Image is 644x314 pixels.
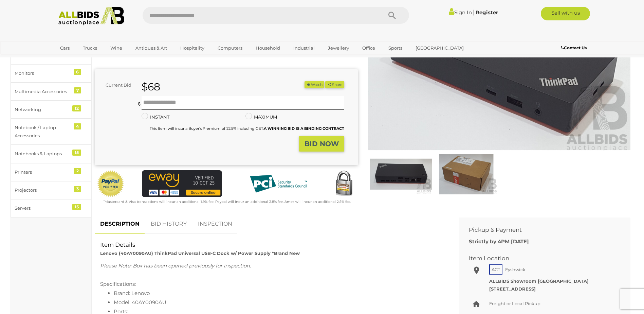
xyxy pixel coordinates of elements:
b: Contact Us [561,45,587,50]
div: Notebook / Laptop Accessories [15,124,71,140]
div: 6 [74,69,81,75]
a: Multimedia Accessories 7 [10,83,91,101]
div: 2 [74,168,81,174]
img: Lenovo (40AY0090AU) ThinkPad Universal USB-C Dock w/ Power Supply *Brand New [370,154,432,194]
a: Sports [384,42,407,54]
a: Hospitality [176,42,209,54]
img: Lenovo (40AY0090AU) ThinkPad Universal USB-C Dock w/ Power Supply *Brand New [435,154,497,194]
strong: $68 [142,81,160,93]
small: This Item will incur a Buyer's Premium of 22.5% including GST. [150,126,344,131]
div: 4 [74,123,81,129]
div: Multimedia Accessories [15,88,71,95]
a: Household [251,42,284,54]
a: Notebooks & Laptops 15 [10,145,91,163]
div: Notebooks & Laptops [15,150,71,158]
a: Servers 15 [10,199,91,217]
button: BID NOW [299,136,344,152]
li: Watch this item [305,81,324,88]
a: Sign In [449,9,472,16]
div: 15 [72,150,81,156]
div: Specifications: [100,279,443,289]
div: Monitors [15,69,71,77]
a: Printers 2 [10,163,91,181]
a: Sell with us [541,7,590,20]
a: Contact Us [561,44,588,52]
a: Wine [106,42,127,54]
a: Office [358,42,380,54]
div: 15 [72,204,81,210]
h2: Pickup & Payment [469,227,610,233]
img: Official PayPal Seal [97,170,125,197]
a: Trucks [78,42,102,54]
li: Brand: Lenovo [114,289,443,298]
strong: [STREET_ADDRESS] [489,286,536,292]
div: Current Bid [95,81,136,89]
div: 7 [74,87,81,93]
div: 12 [72,105,81,111]
strong: BID NOW [305,140,339,148]
div: Projectors [15,186,71,194]
span: Fyshwick [503,265,527,274]
div: Servers [15,204,71,212]
strong: Lenovo (40AY0090AU) ThinkPad Universal USB-C Dock w/ Power Supply *Brand New [100,250,300,256]
img: eWAY Payment Gateway [142,170,222,197]
span: ACT [489,264,502,275]
strong: ALLBIDS Showroom [GEOGRAPHIC_DATA] [489,278,589,284]
b: A WINNING BID IS A BINDING CONTRACT [264,126,344,131]
b: Strictly by 4PM [DATE] [469,238,529,245]
div: Networking [15,106,71,114]
a: Computers [213,42,247,54]
a: Industrial [289,42,319,54]
a: [GEOGRAPHIC_DATA] [411,42,468,54]
a: Networking 12 [10,101,91,119]
a: INSPECTION [193,214,237,234]
a: Monitors 6 [10,64,91,82]
button: Search [375,7,409,24]
a: Antiques & Art [131,42,171,54]
a: Projectors 3 [10,181,91,199]
a: Jewellery [324,42,353,54]
a: Register [476,9,498,16]
a: BID HISTORY [146,214,192,234]
a: Notebook / Laptop Accessories 4 [10,119,91,145]
span: Please Note: Box has been opened previously for inspection. [100,262,251,269]
img: PCI DSS compliant [244,170,312,197]
img: Allbids.com.au [55,7,128,25]
button: Watch [305,81,324,88]
a: Cars [56,42,74,54]
a: DESCRIPTION [95,214,145,234]
li: Model: 40AY0090AU [114,298,443,307]
label: MAXIMUM [245,113,277,121]
span: Freight or Local Pickup [489,301,540,306]
div: Printers [15,168,71,176]
label: INSTANT [142,113,169,121]
h2: Item Location [469,255,610,262]
span: | [473,8,475,16]
button: Share [325,81,344,88]
img: Secured by Rapid SSL [330,170,357,197]
h2: Item Details [100,242,443,248]
div: 3 [74,186,81,192]
small: Mastercard & Visa transactions will incur an additional 1.9% fee. Paypal will incur an additional... [104,199,351,204]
